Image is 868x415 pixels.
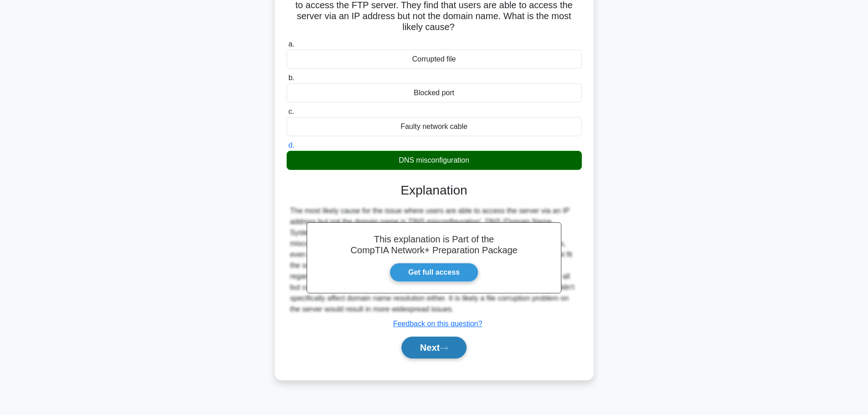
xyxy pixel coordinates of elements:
span: b. [288,74,294,82]
span: d. [288,141,294,149]
div: Corrupted file [287,50,582,69]
div: Blocked port [287,83,582,102]
h3: Explanation [292,183,576,198]
button: Next [401,337,467,359]
div: Faulty network cable [287,117,582,136]
div: DNS misconfiguration [287,151,582,170]
a: Feedback on this question? [393,320,483,328]
div: The most likely cause for the issue where users are able to access the server via an IP address b... [290,205,578,315]
a: Get full access [390,263,478,282]
span: c. [288,108,294,115]
span: a. [288,40,294,48]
